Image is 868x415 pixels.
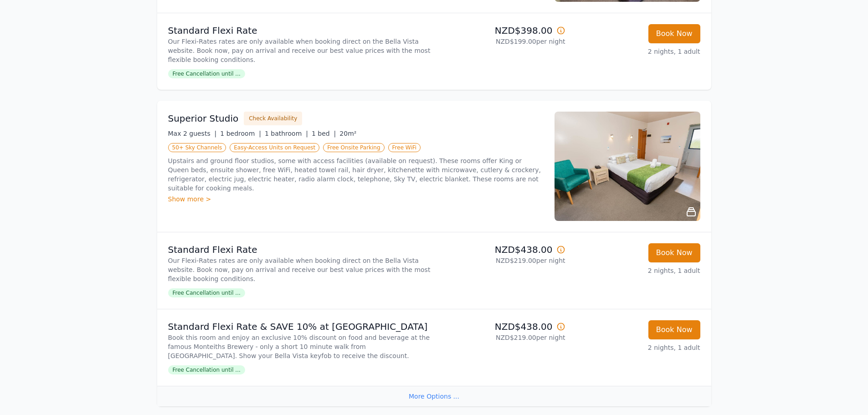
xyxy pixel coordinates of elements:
[244,112,302,125] button: Check Availability
[438,24,565,37] p: NZD$398.00
[648,24,700,43] button: Book Now
[220,130,261,137] span: 1 bedroom |
[323,143,384,152] span: Free Onsite Parking
[168,69,245,78] span: Free Cancellation until ...
[168,195,544,204] div: Show more >
[168,256,431,283] p: Our Flexi-Rates rates are only available when booking direct on the Bella Vista website. Book now...
[168,288,245,297] span: Free Cancellation until ...
[157,386,711,406] div: More Options ...
[573,47,700,56] p: 2 nights, 1 adult
[168,130,217,137] span: Max 2 guests |
[388,143,421,152] span: Free WiFi
[573,343,700,352] p: 2 nights, 1 adult
[312,130,336,137] span: 1 bed |
[168,143,226,152] span: 50+ Sky Channels
[339,130,356,137] span: 20m²
[265,130,308,137] span: 1 bathroom |
[648,243,700,262] button: Book Now
[438,243,565,256] p: NZD$438.00
[438,256,565,265] p: NZD$219.00 per night
[168,333,431,360] p: Book this room and enjoy an exclusive 10% discount on food and beverage at the famous Monteiths B...
[168,156,544,193] p: Upstairs and ground floor studios, some with access facilities (available on request). These room...
[168,365,245,374] span: Free Cancellation until ...
[168,243,431,256] p: Standard Flexi Rate
[168,112,239,125] h3: Superior Studio
[168,320,431,333] p: Standard Flexi Rate & SAVE 10% at [GEOGRAPHIC_DATA]
[648,320,700,339] button: Book Now
[438,333,565,342] p: NZD$219.00 per night
[168,37,431,64] p: Our Flexi-Rates rates are only available when booking direct on the Bella Vista website. Book now...
[438,37,565,46] p: NZD$199.00 per night
[573,266,700,275] p: 2 nights, 1 adult
[438,320,565,333] p: NZD$438.00
[168,24,431,37] p: Standard Flexi Rate
[230,143,319,152] span: Easy-Access Units on Request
